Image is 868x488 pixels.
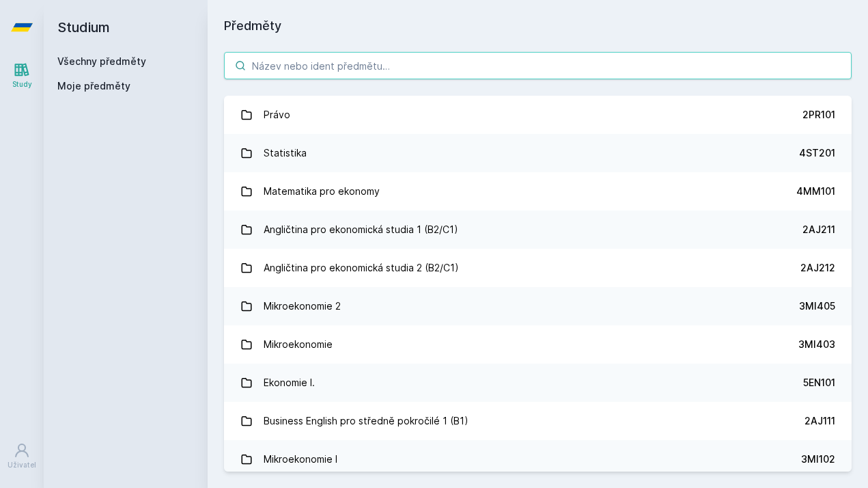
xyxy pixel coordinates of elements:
div: Study [12,79,32,90]
div: 2AJ211 [802,223,835,236]
div: Angličtina pro ekonomická studia 2 (B2/C1) [264,254,459,282]
a: Business English pro středně pokročilé 1 (B1) 2AJ111 [224,402,852,440]
a: Mikroekonomie I 3MI102 [224,440,852,478]
div: 2AJ111 [804,414,835,428]
a: Angličtina pro ekonomická studia 1 (B2/C1) 2AJ211 [224,211,852,249]
a: Mikroekonomie 2 3MI405 [224,287,852,325]
div: Mikroekonomie [264,331,333,358]
div: 2AJ212 [800,261,835,275]
input: Název nebo ident předmětu… [224,52,852,79]
div: 3MI102 [801,452,835,466]
div: Uživatel [8,460,36,470]
div: Mikroekonomie 2 [264,293,341,320]
div: 3MI405 [799,299,835,313]
div: Angličtina pro ekonomická studia 1 (B2/C1) [264,216,458,243]
div: 4ST201 [799,146,835,160]
div: 2PR101 [802,108,835,122]
a: Matematika pro ekonomy 4MM101 [224,172,852,211]
a: Všechny předměty [57,55,146,67]
div: Mikroekonomie I [264,446,337,473]
a: Ekonomie I. 5EN101 [224,364,852,402]
a: Study [3,55,41,96]
span: Moje předměty [57,79,130,93]
h1: Předměty [224,16,852,36]
a: Statistika 4ST201 [224,134,852,172]
div: Statistika [264,139,307,167]
div: Ekonomie I. [264,369,315,396]
div: 5EN101 [803,376,835,390]
a: Angličtina pro ekonomická studia 2 (B2/C1) 2AJ212 [224,249,852,287]
div: Business English pro středně pokročilé 1 (B1) [264,407,468,435]
a: Mikroekonomie 3MI403 [224,325,852,364]
div: 4MM101 [796,185,835,198]
a: Uživatel [3,435,41,477]
div: Matematika pro ekonomy [264,178,380,205]
a: Právo 2PR101 [224,96,852,134]
div: Právo [264,101,290,128]
div: 3MI403 [798,338,835,351]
